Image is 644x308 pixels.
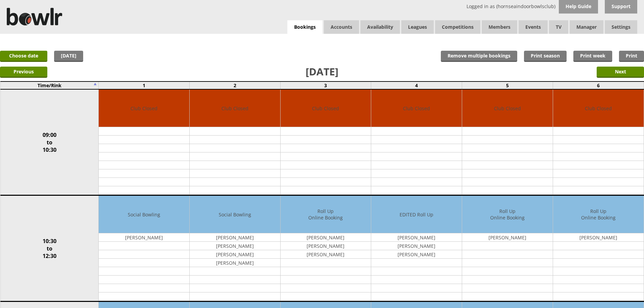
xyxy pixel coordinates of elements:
[371,233,462,242] td: [PERSON_NAME]
[462,233,553,242] td: [PERSON_NAME]
[99,233,189,242] td: [PERSON_NAME]
[462,81,553,89] td: 5
[281,233,371,242] td: [PERSON_NAME]
[54,51,83,62] a: [DATE]
[281,242,371,250] td: [PERSON_NAME]
[519,20,548,34] a: Events
[324,20,359,34] span: Accounts
[371,242,462,250] td: [PERSON_NAME]
[371,250,462,259] td: [PERSON_NAME]
[280,81,371,89] td: 3
[482,20,517,34] span: Members
[605,20,637,34] span: Settings
[573,51,612,62] a: Print week
[553,81,644,89] td: 6
[553,90,644,127] td: Club Closed
[462,90,553,127] td: Club Closed
[190,90,280,127] td: Club Closed
[597,67,644,78] input: Next
[553,196,644,233] td: Roll Up Online Booking
[570,20,603,34] span: Manager
[281,250,371,259] td: [PERSON_NAME]
[0,89,99,195] td: 09:00 to 10:30
[190,233,280,242] td: [PERSON_NAME]
[287,20,323,34] a: Bookings
[619,51,644,62] a: Print
[435,20,480,34] a: Competitions
[0,195,99,302] td: 10:30 to 12:30
[99,90,189,127] td: Club Closed
[441,51,517,62] input: Remove multiple bookings
[190,250,280,259] td: [PERSON_NAME]
[401,20,434,34] a: Leagues
[189,81,280,89] td: 2
[553,233,644,242] td: [PERSON_NAME]
[281,196,371,233] td: Roll Up Online Booking
[190,196,280,233] td: Social Bowling
[462,196,553,233] td: Roll Up Online Booking
[371,196,462,233] td: EDITED Roll Up
[360,20,400,34] a: Availability
[99,196,189,233] td: Social Bowling
[549,20,568,34] span: TV
[371,90,462,127] td: Club Closed
[371,81,462,89] td: 4
[0,81,99,89] td: Time/Rink
[99,81,190,89] td: 1
[190,242,280,250] td: [PERSON_NAME]
[190,259,280,267] td: [PERSON_NAME]
[281,90,371,127] td: Club Closed
[524,51,567,62] a: Print season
